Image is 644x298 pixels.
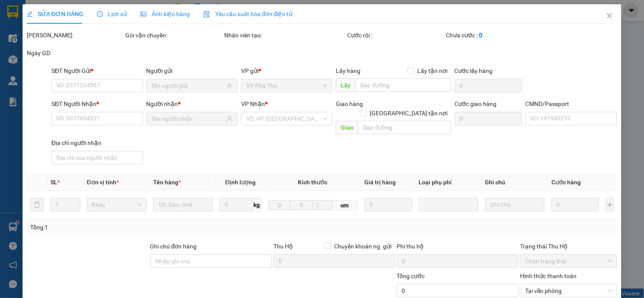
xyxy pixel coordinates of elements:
button: Close [598,4,622,28]
li: Số 10 ngõ 15 Ngọc Hồi, Q.[PERSON_NAME], [GEOGRAPHIC_DATA] [79,21,355,31]
input: 0 [552,198,599,212]
div: Người gửi [146,66,238,75]
span: Giao [336,121,359,134]
b: GỬI : VP Phú Thọ [11,61,101,75]
span: Chọn trạng thái [525,255,612,267]
span: Thu Hộ [273,243,293,250]
input: R [290,200,313,210]
span: kg [253,198,261,212]
div: Người nhận [146,99,238,109]
input: Cước lấy hàng [455,79,523,92]
span: user [227,83,233,89]
span: Đơn vị tính [87,179,119,186]
input: Dọc đường [359,121,451,134]
span: SL [51,179,57,186]
span: Định lượng [225,179,256,186]
span: SỬA ĐƠN HÀNG [27,11,83,17]
input: C [312,200,333,210]
input: 0 [365,198,412,212]
div: Gói vận chuyển: [126,31,222,40]
div: Chưa cước : [446,31,543,40]
span: Khác [92,198,141,211]
span: cm [333,200,357,210]
li: Hotline: 19001155 [79,31,355,42]
input: Tên người gửi [152,81,225,90]
span: picture [141,11,146,17]
div: Nhân viên tạo: [224,31,346,40]
input: Cước giao hàng [455,112,523,125]
div: Tổng: 1 [30,223,249,232]
span: Lấy tận nơi [414,66,451,75]
input: Tên người nhận [152,114,225,123]
span: Chuyển khoản ng. gửi [331,242,395,251]
span: user [227,116,233,122]
div: SĐT Người Gửi [51,66,143,75]
span: Lấy [336,78,356,92]
button: plus [606,198,613,212]
span: VP Nhận [241,100,265,107]
input: Ghi chú đơn hàng [150,254,272,268]
label: Hình thức thanh toán [520,273,577,279]
span: Tên hàng [153,179,181,186]
span: Lịch sử [97,11,127,17]
input: Dọc đường [356,78,451,92]
div: [PERSON_NAME]: [27,31,124,40]
input: VD: Bàn, Ghế [153,198,213,212]
div: CMND/Passport [526,99,617,109]
span: Giao hàng [336,100,363,107]
th: Ghi chú [482,174,548,191]
b: 0 [479,32,483,39]
span: VP Phú Thọ [246,79,327,92]
span: Tổng cước [397,273,425,279]
label: Cước lấy hàng [455,67,493,74]
input: Địa chỉ của người nhận [51,151,143,164]
span: Yêu cầu xuất hóa đơn điện tử [203,11,293,17]
span: close [606,12,613,19]
span: edit [27,11,33,17]
span: Giá trị hàng [365,179,396,186]
span: Ảnh kiện hàng [141,11,190,17]
span: Kích thước [298,179,327,186]
label: Ghi chú đơn hàng [150,243,197,250]
input: D [268,200,291,210]
img: icon [203,11,210,18]
div: SĐT Người Nhận [51,99,143,109]
div: VP gửi [241,66,332,75]
span: Tại văn phòng [525,284,612,297]
input: Ghi Chú [485,198,545,212]
label: Cước giao hàng [455,100,497,107]
th: Loại phụ phí [416,174,482,191]
div: Ngày GD: [27,48,124,58]
span: Cước hàng [552,179,581,186]
div: Cước rồi : [348,31,444,40]
div: Địa chỉ người nhận [51,138,143,148]
span: clock-circle [97,11,103,17]
div: Phí thu hộ [397,242,519,254]
img: logo.jpg [11,11,53,53]
button: delete [30,198,44,212]
span: Lấy hàng [336,67,361,74]
span: [GEOGRAPHIC_DATA] tận nơi [367,109,451,118]
div: Trạng thái Thu Hộ [520,242,617,251]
